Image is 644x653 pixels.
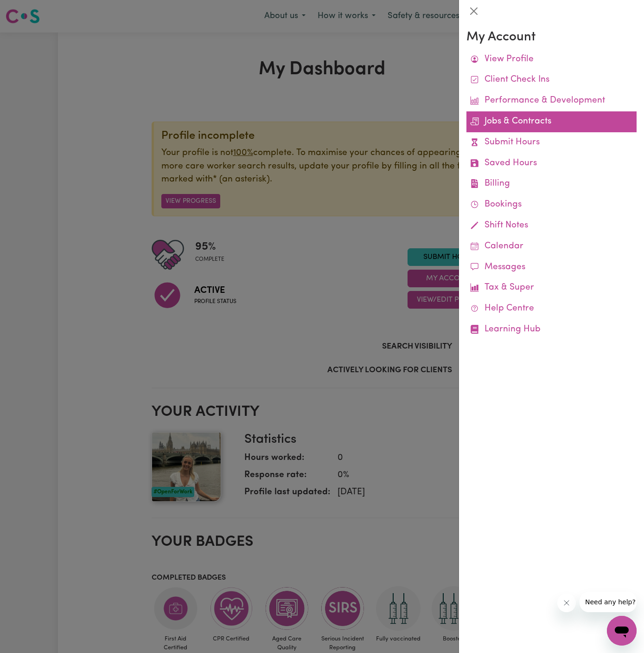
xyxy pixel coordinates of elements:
a: Messages [466,257,637,278]
a: Client Check Ins [466,70,637,91]
h3: My Account [466,30,637,45]
a: Bookings [466,194,637,215]
a: Tax & Super [466,278,637,298]
button: Close [466,4,481,19]
iframe: Button to launch messaging window [607,616,637,646]
iframe: Close message [557,594,576,612]
a: View Profile [466,49,637,70]
a: Calendar [466,236,637,257]
a: Saved Hours [466,153,637,174]
a: Jobs & Contracts [466,111,637,132]
a: Learning Hub [466,319,637,340]
a: Billing [466,174,637,194]
a: Help Centre [466,298,637,319]
iframe: Message from company [580,592,637,612]
a: Performance & Development [466,91,637,111]
a: Shift Notes [466,215,637,236]
a: Submit Hours [466,132,637,153]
